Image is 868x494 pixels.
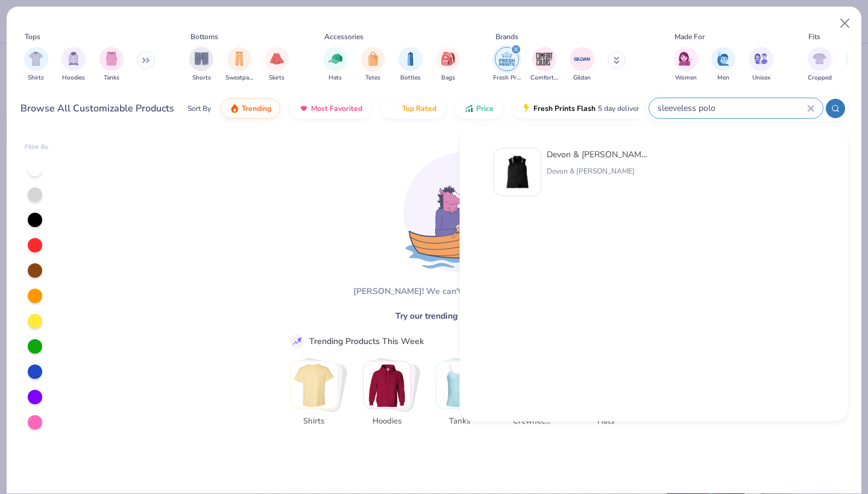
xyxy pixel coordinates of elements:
[598,102,643,116] span: 5 day delivery
[390,104,400,113] img: TopRated.gif
[440,416,479,428] span: Tanks
[323,47,347,83] div: filter for Hats
[361,47,385,83] button: filter button
[225,47,253,83] button: filter button
[402,104,436,113] span: Top Rated
[221,98,280,119] button: Trending
[99,47,124,83] div: filter for Tanks
[656,101,807,115] input: Try "T-Shirt"
[366,52,380,66] img: Totes Image
[365,73,380,83] span: Totes
[230,104,239,113] img: trending.gif
[513,416,552,428] span: Crewnecks
[269,73,285,83] span: Skirts
[535,50,553,68] img: Comfort Colors Image
[381,98,445,119] button: Top Rated
[61,47,86,83] div: filter for Hoodies
[189,47,213,83] div: filter for Shorts
[674,47,698,83] div: filter for Women
[270,52,284,66] img: Skirts Image
[395,310,531,322] span: Try our trending products instead…
[808,47,832,83] button: filter button
[329,73,342,83] span: Hats
[498,50,516,68] img: Fresh Prints Image
[299,104,309,113] img: most_fav.gif
[436,361,483,408] img: Tanks
[573,50,591,68] img: Gildan Image
[99,47,124,83] button: filter button
[265,47,289,83] button: filter button
[521,104,531,113] img: flash.gif
[717,73,729,83] span: Men
[530,47,558,83] button: filter button
[530,47,558,83] div: filter for Comfort Colors
[24,47,48,83] div: filter for Shirts
[547,166,648,177] div: Devon & [PERSON_NAME]
[29,52,43,66] img: Shirts Image
[711,47,735,83] button: filter button
[367,416,406,428] span: Hoodies
[189,47,213,83] button: filter button
[25,31,40,42] div: Tops
[573,73,591,83] span: Gildan
[547,148,648,161] div: Devon & [PERSON_NAME] CrownLux Performance® [DEMOGRAPHIC_DATA]' Plaited Tipped
[398,47,423,83] button: filter button
[493,73,521,83] span: Fresh Prints
[290,98,371,119] button: Most Favorited
[292,336,303,347] img: trend_line.gif
[441,73,455,83] span: Bags
[294,416,333,428] span: Shirts
[61,47,86,83] button: filter button
[441,52,454,66] img: Bags Image
[586,416,625,428] span: Hats
[533,104,596,113] span: Fresh Prints Flash
[476,104,494,113] span: Price
[711,47,735,83] div: filter for Men
[225,73,253,83] span: Sweatpants
[403,152,524,273] img: Loading...
[808,31,820,42] div: Fits
[329,52,342,66] img: Hats Image
[570,47,594,83] div: filter for Gildan
[749,47,773,83] div: filter for Unisex
[436,47,461,83] div: filter for Bags
[311,104,362,113] span: Most Favorited
[192,73,211,83] span: Shorts
[28,73,44,83] span: Shirts
[187,103,211,114] div: Sort By
[808,47,832,83] div: filter for Cropped
[104,73,119,83] span: Tanks
[749,47,773,83] button: filter button
[436,47,461,83] button: filter button
[398,47,423,83] div: filter for Bottles
[834,12,857,35] button: Close
[62,73,85,83] span: Hoodies
[717,52,730,66] img: Men Image
[20,101,174,116] div: Browse All Customizable Products
[233,52,246,66] img: Sweatpants Image
[404,52,417,66] img: Bottles Image
[242,104,271,113] span: Trending
[813,52,826,66] img: Cropped Image
[436,361,491,433] button: Stack Card Button Tanks
[499,154,536,191] img: 469e26d9-a85b-4e3a-8bf1-9c9096d6c206
[495,31,518,42] div: Brands
[67,52,80,66] img: Hoodies Image
[323,47,347,83] button: filter button
[363,361,418,433] button: Stack Card Button Hoodies
[25,143,49,152] div: Filter By
[309,335,424,348] div: Trending Products This Week
[265,47,289,83] div: filter for Skirts
[493,47,521,83] button: filter button
[190,31,218,42] div: Bottoms
[361,47,385,83] div: filter for Totes
[754,52,768,66] img: Unisex Image
[363,361,410,408] img: Hoodies
[679,52,693,66] img: Women Image
[324,31,363,42] div: Accessories
[290,361,345,433] button: Stack Card Button Shirts
[24,47,48,83] button: filter button
[105,52,118,66] img: Tanks Image
[752,73,770,83] span: Unisex
[675,73,697,83] span: Women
